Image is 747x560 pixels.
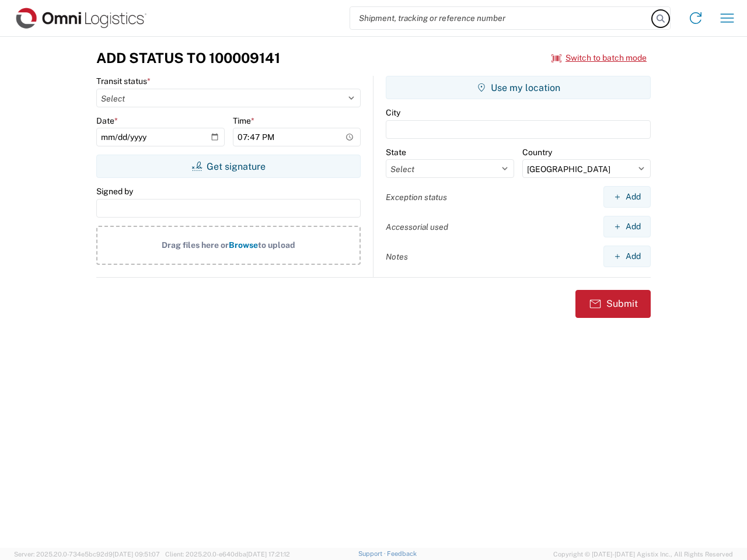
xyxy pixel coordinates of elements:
span: Drag files here or [162,240,229,250]
label: Exception status [386,192,447,202]
label: Accessorial used [386,222,448,232]
span: to upload [258,240,295,250]
span: [DATE] 09:51:07 [113,551,160,558]
h3: Add Status to 100009141 [96,50,280,66]
label: Transit status [96,76,151,86]
span: Browse [229,240,258,250]
label: City [386,107,400,118]
label: Date [96,116,118,126]
button: Add [603,186,651,208]
label: Notes [386,251,408,262]
span: Client: 2025.20.0-e640dba [165,551,290,558]
input: Shipment, tracking or reference number [350,7,652,29]
label: State [386,147,406,157]
button: Add [603,246,651,267]
button: Switch to batch mode [551,48,647,68]
button: Submit [575,290,651,318]
a: Support [358,550,388,557]
label: Time [233,116,254,126]
span: Copyright © [DATE]-[DATE] Agistix Inc., All Rights Reserved [553,549,733,559]
button: Use my location [386,76,651,99]
button: Get signature [96,155,361,178]
label: Signed by [96,186,133,197]
button: Add [603,216,651,237]
a: Feedback [387,550,417,557]
label: Country [522,147,552,157]
span: [DATE] 17:21:12 [246,551,290,558]
span: Server: 2025.20.0-734e5bc92d9 [14,551,160,558]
